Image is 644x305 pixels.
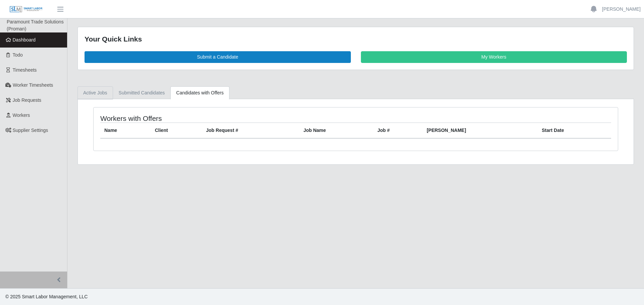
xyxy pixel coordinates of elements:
[13,128,48,133] span: Supplier Settings
[113,86,171,99] a: Submitted Candidates
[13,52,23,58] span: Todo
[423,123,538,138] th: [PERSON_NAME]
[300,123,374,138] th: Job Name
[13,97,42,103] span: Job Requests
[77,86,113,99] a: Active Jobs
[538,123,611,138] th: Start Date
[361,51,627,63] a: My Workers
[373,123,423,138] th: Job #
[170,86,229,99] a: Candidates with Offers
[13,82,53,88] span: Worker Timesheets
[9,6,43,13] img: SLM Logo
[5,294,88,299] span: © 2025 Smart Labor Management, LLC
[85,34,627,45] div: Your Quick Links
[202,123,299,138] th: Job Request #
[13,112,30,118] span: Workers
[13,67,37,73] span: Timesheets
[7,19,64,31] span: Paramount Trade Solutions (Proman)
[100,114,307,123] h4: Workers with Offers
[85,51,351,63] a: Submit a Candidate
[602,6,641,13] a: [PERSON_NAME]
[100,123,151,138] th: Name
[151,123,202,138] th: Client
[13,37,36,43] span: Dashboard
